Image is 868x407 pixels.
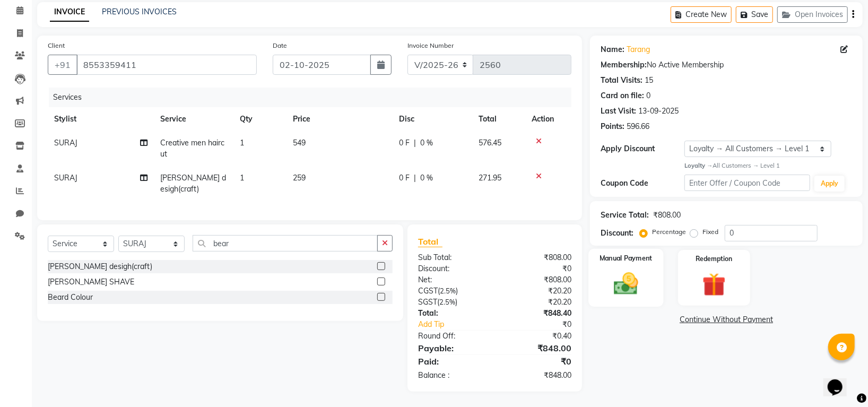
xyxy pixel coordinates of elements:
div: Balance : [410,370,495,381]
span: 2.5% [440,287,456,295]
label: Manual Payment [600,253,653,263]
img: _gift.svg [695,270,733,299]
div: Last Visit: [601,106,636,117]
div: Net: [410,274,495,285]
span: Total [418,236,442,247]
div: ₹808.00 [653,210,681,221]
span: SURAJ [54,138,77,148]
input: Search by Name/Mobile/Email/Code [76,55,257,75]
div: Paid: [410,355,495,368]
div: Total: [410,308,495,319]
button: Create New [671,6,732,23]
div: 15 [645,75,653,86]
th: Price [287,107,393,131]
span: SURAJ [54,173,77,183]
div: ₹0 [495,355,580,368]
div: Total Visits: [601,75,643,86]
div: ₹20.20 [495,297,580,308]
span: 0 F [399,172,410,184]
div: ₹808.00 [495,274,580,285]
div: All Customers → Level 1 [684,161,852,170]
th: Stylist [48,107,154,131]
div: Discount: [601,228,633,239]
div: ₹0.40 [495,331,580,342]
span: 0 F [399,137,410,149]
span: | [414,172,416,184]
th: Total [472,107,525,131]
span: [PERSON_NAME] desigh(craft) [160,173,226,194]
strong: Loyalty → [684,162,713,169]
th: Disc [393,107,472,131]
a: Tarang [627,44,650,55]
span: 271.95 [479,173,501,183]
div: ₹848.00 [495,342,580,354]
div: ₹848.00 [495,370,580,381]
a: Continue Without Payment [592,314,861,325]
div: 0 [646,90,650,101]
button: +91 [48,55,77,75]
div: Name: [601,44,624,55]
span: 1 [240,173,244,183]
label: Client [48,41,65,50]
label: Fixed [702,227,718,237]
div: Sub Total: [410,252,495,263]
span: 576.45 [479,138,501,148]
a: PREVIOUS INVOICES [102,7,177,16]
div: 13-09-2025 [638,106,679,117]
div: ₹0 [495,263,580,274]
label: Date [273,41,287,50]
div: ( ) [410,285,495,297]
span: SGST [418,297,437,307]
th: Action [525,107,571,131]
span: | [414,137,416,149]
label: Percentage [652,227,686,237]
th: Qty [233,107,287,131]
input: Enter Offer / Coupon Code [684,175,810,191]
div: Points: [601,121,624,132]
span: 2.5% [439,298,455,306]
span: 0 % [420,172,433,184]
img: _cash.svg [606,270,646,298]
label: Redemption [696,254,733,264]
div: Payable: [410,342,495,354]
div: Card on file: [601,90,644,101]
div: [PERSON_NAME] SHAVE [48,276,134,288]
button: Open Invoices [777,6,848,23]
span: 1 [240,138,244,148]
div: ₹848.40 [495,308,580,319]
span: CGST [418,286,438,296]
span: 549 [293,138,306,148]
span: Creative men haircut [160,138,224,159]
div: Round Off: [410,331,495,342]
div: Apply Discount [601,143,684,154]
a: INVOICE [50,3,89,22]
th: Service [154,107,233,131]
div: Coupon Code [601,178,684,189]
button: Apply [814,176,845,192]
div: ₹20.20 [495,285,580,297]
div: Service Total: [601,210,649,221]
div: Discount: [410,263,495,274]
iframe: chat widget [823,365,857,396]
div: ₹0 [509,319,579,330]
div: ₹808.00 [495,252,580,263]
div: 596.66 [627,121,649,132]
a: Add Tip [410,319,509,330]
div: Beard Colour [48,292,93,303]
div: Services [49,88,579,107]
div: Membership: [601,59,647,71]
span: 259 [293,173,306,183]
div: ( ) [410,297,495,308]
div: No Active Membership [601,59,852,71]
input: Search or Scan [193,235,378,252]
label: Invoice Number [407,41,454,50]
span: 0 % [420,137,433,149]
div: [PERSON_NAME] desigh(craft) [48,261,152,272]
button: Save [736,6,773,23]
